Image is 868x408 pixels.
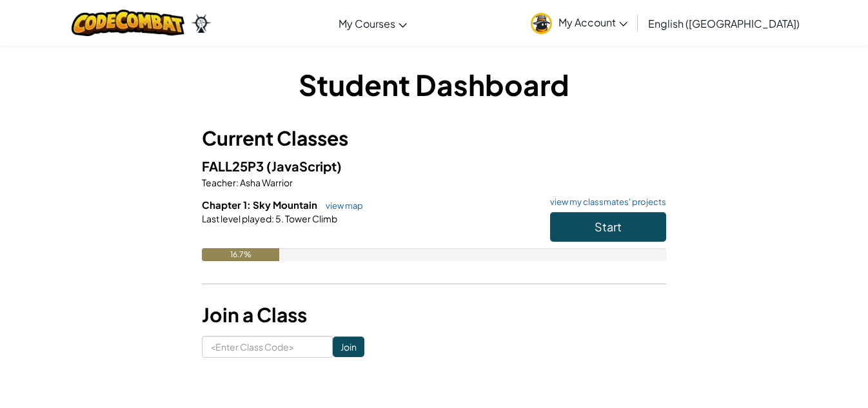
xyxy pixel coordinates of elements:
[550,212,666,242] button: Start
[271,213,274,224] span: :
[319,200,363,211] a: view map
[595,219,622,234] span: Start
[544,198,666,206] a: view my classmates' projects
[524,3,634,43] a: My Account
[333,336,364,357] input: Join
[191,14,212,33] img: Ozaria
[339,17,395,30] span: My Courses
[648,17,800,30] span: English ([GEOGRAPHIC_DATA])
[284,213,337,224] span: Tower Climb
[202,300,666,329] h3: Join a Class
[202,248,279,261] div: 16.7%
[558,15,627,29] span: My Account
[274,213,284,224] span: 5.
[202,177,236,188] span: Teacher
[239,177,293,188] span: Asha Warrior
[236,177,239,188] span: :
[531,13,552,34] img: avatar
[202,199,319,211] span: Chapter 1: Sky Mountain
[332,6,413,41] a: My Courses
[202,64,666,104] h1: Student Dashboard
[202,158,266,174] span: FALL25P3
[266,158,342,174] span: (JavaScript)
[72,10,184,36] img: CodeCombat logo
[202,336,333,358] input: <Enter Class Code>
[202,124,666,153] h3: Current Classes
[202,213,271,224] span: Last level played
[642,6,806,41] a: English ([GEOGRAPHIC_DATA])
